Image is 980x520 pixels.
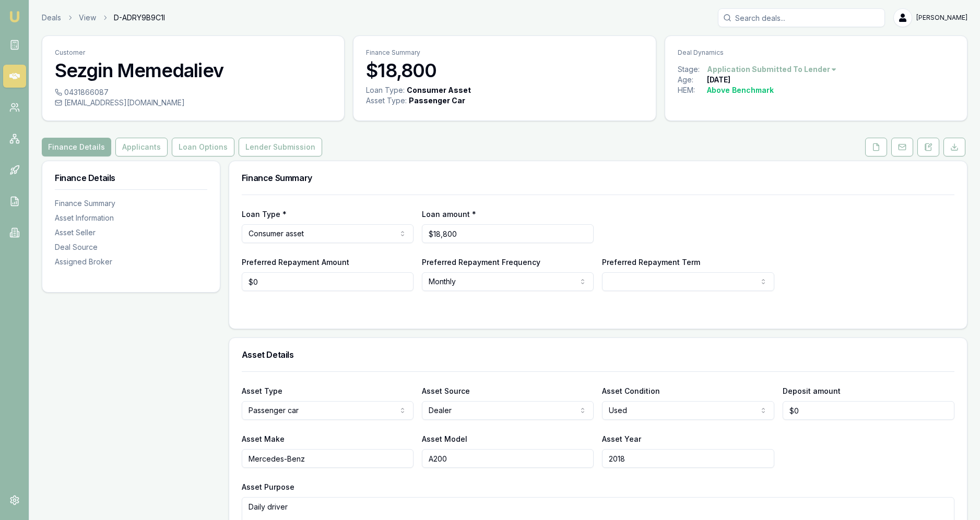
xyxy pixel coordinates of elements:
label: Loan amount * [422,210,476,219]
label: Preferred Repayment Term [602,258,700,267]
label: Asset Type [242,386,282,395]
button: Loan Options [172,138,234,156]
h3: Finance Details [55,174,207,182]
label: Preferred Repayment Frequency [422,258,540,267]
div: Consumer Asset [407,85,471,95]
p: Finance Summary [366,49,643,57]
a: Applicants [113,138,170,156]
a: Deals [42,13,61,23]
h3: $18,800 [366,60,643,81]
label: Loan Type * [242,210,287,219]
button: Finance Details [42,138,111,156]
div: [EMAIL_ADDRESS][DOMAIN_NAME] [55,98,332,108]
a: Loan Options [170,138,237,156]
input: Search deals [718,8,885,27]
div: Passenger Car [409,95,465,106]
span: [PERSON_NAME] [916,14,967,22]
label: Asset Condition [602,386,660,395]
div: Asset Information [55,213,207,223]
nav: breadcrumb [42,13,165,23]
div: Asset Seller [55,227,207,238]
button: Lender Submission [239,138,322,156]
h3: Asset Details [242,350,954,359]
input: $ [242,272,414,291]
div: Age: [678,75,707,85]
a: Lender Submission [237,138,324,156]
label: Asset Model [422,434,467,443]
div: Deal Source [55,242,207,252]
div: Stage: [678,64,707,75]
label: Asset Year [602,434,641,443]
div: Above Benchmark [707,85,774,95]
button: Application Submitted To Lender [707,64,837,75]
label: Asset Make [242,434,285,443]
input: $ [783,401,954,420]
a: Finance Details [42,138,113,156]
h3: Sezgin Memedaliev [55,60,332,81]
label: Asset Source [422,386,470,395]
div: Asset Type : [366,95,407,106]
div: Assigned Broker [55,257,207,267]
div: Finance Summary [55,198,207,209]
div: 0431866087 [55,87,332,98]
h3: Finance Summary [242,174,954,182]
input: $ [422,224,594,243]
img: emu-icon-u.png [8,10,21,23]
p: Deal Dynamics [678,49,954,57]
a: View [79,13,96,23]
div: Loan Type: [366,85,405,95]
label: Deposit amount [783,386,841,395]
span: D-ADRY9B9C1I [114,13,165,23]
label: Preferred Repayment Amount [242,258,349,267]
div: HEM: [678,85,707,95]
label: Asset Purpose [242,482,294,491]
p: Customer [55,49,332,57]
button: Applicants [115,138,168,156]
div: [DATE] [707,75,730,85]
